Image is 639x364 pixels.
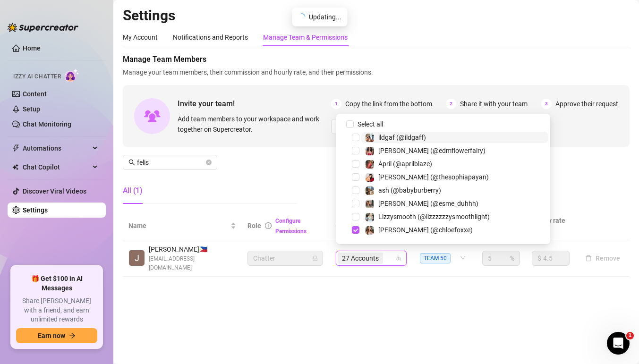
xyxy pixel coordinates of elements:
[128,220,229,231] span: Name
[123,7,630,25] h2: Settings
[38,332,65,339] span: Earn now
[607,332,630,355] iframe: Intercom live chat
[123,212,242,240] th: Name
[496,123,525,130] span: Copy Link
[128,159,135,166] span: search
[464,219,474,233] span: filter
[23,90,47,98] a: Content
[336,220,398,231] span: Creator accounts
[541,99,552,109] span: 3
[253,251,317,265] span: Chatter
[247,222,261,229] span: Role
[12,144,20,152] span: thunderbolt
[312,255,318,261] span: lock
[69,332,76,339] span: arrow-right
[13,72,61,81] span: Izzy AI Chatter
[16,274,97,293] span: 🎁 Get $100 in AI Messages
[178,114,327,135] span: Add team members to your workspace and work together on Supercreator.
[402,223,408,229] span: filter
[338,253,383,264] span: 27 Accounts
[129,250,145,266] img: John Dhel Felisco
[297,13,306,22] span: loading
[396,255,401,261] span: team
[275,218,307,235] a: Configure Permissions
[265,222,272,229] span: info-circle
[626,332,634,339] span: 1
[137,157,204,168] input: Search members
[478,119,532,134] button: Copy Link
[149,254,236,272] span: [EMAIL_ADDRESS][DOMAIN_NAME]
[477,212,526,240] th: Commission (%)
[206,160,212,165] button: close-circle
[486,123,492,129] span: copy
[400,219,409,233] span: filter
[331,99,341,109] span: 1
[178,98,331,110] span: Invite your team!
[123,54,630,65] span: Manage Team Members
[8,23,78,32] img: logo-BBDzfeDw.svg
[23,105,40,113] a: Setup
[460,99,528,109] span: Share it with your team
[263,32,348,42] div: Manage Team & Permissions
[23,141,90,156] span: Automations
[436,222,443,229] span: question-circle
[420,253,451,263] span: TEAM 50
[12,164,18,170] img: Chat Copilot
[23,120,71,128] a: Chat Monitoring
[466,223,472,229] span: filter
[345,99,432,109] span: Copy the link from the bottom
[123,185,143,196] div: All (1)
[16,328,97,343] button: Earn nowarrow-right
[23,160,90,175] span: Chat Copilot
[342,253,379,263] span: 27 Accounts
[123,32,158,42] div: My Account
[16,296,97,324] span: Share [PERSON_NAME] with a friend, and earn unlimited rewards
[446,99,456,109] span: 2
[173,32,248,42] div: Notifications and Reports
[149,244,236,254] span: [PERSON_NAME] 🇵🇭
[65,68,79,82] img: AI Chatter
[418,220,433,231] span: Tags
[23,44,41,52] a: Home
[23,187,86,195] a: Discover Viral Videos
[581,253,624,264] button: Remove
[309,12,341,22] span: Updating...
[526,212,576,240] th: Hourly rate ($)
[123,67,630,77] span: Manage your team members, their commission and hourly rate, and their permissions.
[23,206,48,214] a: Settings
[555,99,618,109] span: Approve their request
